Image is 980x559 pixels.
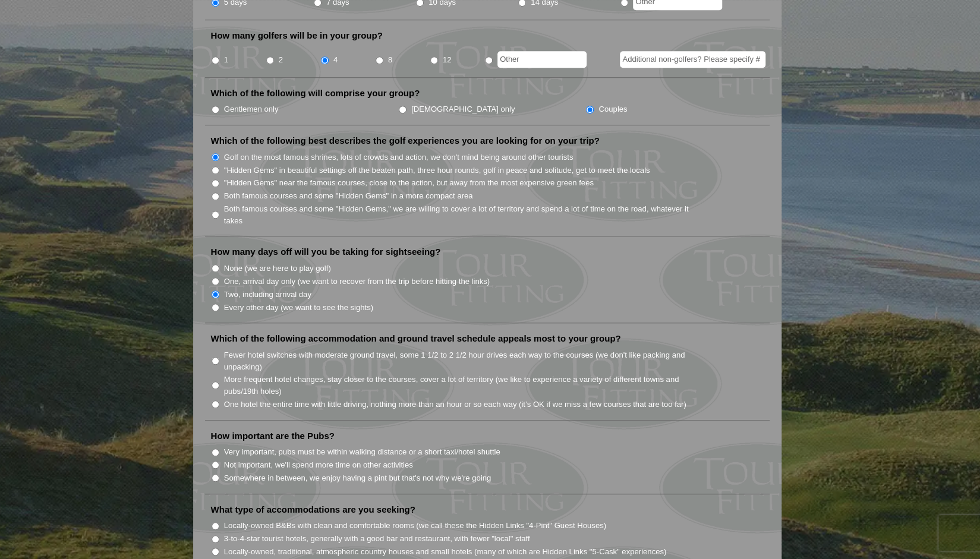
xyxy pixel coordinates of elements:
[211,30,383,42] label: How many golfers will be in your group?
[224,520,606,532] label: Locally-owned B&Bs with clean and comfortable rooms (we call these the Hidden Links "4-Pint" Gues...
[224,349,702,372] label: Fewer hotel switches with moderate ground travel, some 1 1/2 to 2 1/2 hour drives each way to the...
[224,374,702,397] label: More frequent hotel changes, stay closer to the courses, cover a lot of territory (we like to exp...
[224,165,650,176] label: "Hidden Gems" in beautiful settings off the beaten path, three hour rounds, golf in peace and sol...
[224,276,490,288] label: One, arrival day only (we want to recover from the trip before hitting the links)
[497,51,587,68] input: Other
[211,333,621,345] label: Which of the following accommodation and ground travel schedule appeals most to your group?
[224,190,473,202] label: Both famous courses and some "Hidden Gems" in a more compact area
[333,54,338,66] label: 4
[620,51,765,68] input: Additional non-golfers? Please specify #
[224,446,500,458] label: Very important, pubs must be within walking distance or a short taxi/hotel shuttle
[224,54,228,66] label: 1
[598,103,627,115] label: Couples
[279,54,283,66] label: 2
[224,399,686,410] label: One hotel the entire time with little driving, nothing more than an hour or so each way (it’s OK ...
[211,246,441,258] label: How many days off will you be taking for sightseeing?
[224,533,530,545] label: 3-to-4-star tourist hotels, generally with a good bar and restaurant, with fewer "local" staff
[224,203,702,226] label: Both famous courses and some "Hidden Gems," we are willing to cover a lot of territory and spend ...
[224,151,573,163] label: Golf on the most famous shrines, lots of crowds and action, we don't mind being around other tour...
[211,135,600,147] label: Which of the following best describes the golf experiences you are looking for on your trip?
[211,504,415,516] label: What type of accommodations are you seeking?
[443,54,452,66] label: 12
[211,87,420,99] label: Which of the following will comprise your group?
[224,459,413,471] label: Not important, we'll spend more time on other activities
[224,472,491,484] label: Somewhere in between, we enjoy having a pint but that's not why we're going
[224,546,667,558] label: Locally-owned, traditional, atmospheric country houses and small hotels (many of which are Hidden...
[224,103,279,115] label: Gentlemen only
[388,54,392,66] label: 8
[411,103,515,115] label: [DEMOGRAPHIC_DATA] only
[224,177,594,189] label: "Hidden Gems" near the famous courses, close to the action, but away from the most expensive gree...
[224,302,373,314] label: Every other day (we want to see the sights)
[224,289,311,301] label: Two, including arrival day
[211,430,335,442] label: How important are the Pubs?
[224,263,331,274] label: None (we are here to play golf)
